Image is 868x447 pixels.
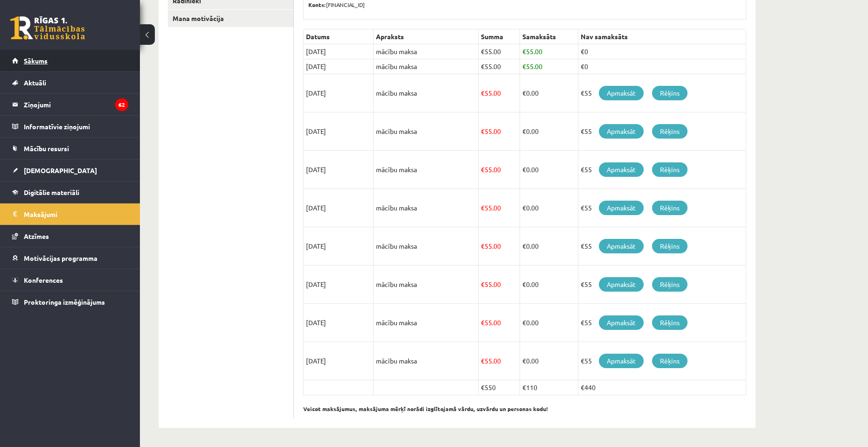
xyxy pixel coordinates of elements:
a: Apmaksāt [599,201,644,215]
td: €0 [578,44,746,59]
span: Konferences [24,276,63,284]
span: € [522,318,526,327]
th: Samaksāts [520,29,578,44]
td: mācību maksa [374,342,479,380]
a: Rīgas 1. Tālmācības vidusskola [10,16,85,40]
td: 0.00 [520,112,578,151]
span: Mācību resursi [24,144,69,153]
span: € [522,47,526,56]
span: € [481,47,485,56]
a: Rēķins [652,86,687,100]
td: 55.00 [479,44,520,59]
a: Apmaksāt [599,277,644,292]
td: €110 [520,380,578,395]
td: 55.00 [479,342,520,380]
span: € [481,165,485,174]
td: 55.00 [479,304,520,342]
a: Apmaksāt [599,239,644,253]
td: €55 [578,304,746,342]
td: €55 [578,112,746,151]
a: Konferences [12,269,128,291]
td: mācību maksa [374,112,479,151]
td: mācību maksa [374,59,479,74]
td: €55 [578,189,746,227]
a: Rēķins [652,277,687,292]
a: Rēķins [652,354,687,368]
span: € [481,318,485,327]
span: € [481,280,485,288]
a: Rēķins [652,124,687,139]
a: Maksājumi [12,203,128,225]
a: Ziņojumi62 [12,94,128,115]
a: Apmaksāt [599,124,644,139]
th: Apraksts [374,29,479,44]
a: Rēķins [652,239,687,253]
a: Apmaksāt [599,315,644,330]
span: € [522,280,526,288]
td: 55.00 [520,59,578,74]
td: 0.00 [520,265,578,304]
span: € [481,356,485,365]
td: [DATE] [304,304,374,342]
legend: Informatīvie ziņojumi [24,116,128,137]
th: Nav samaksāts [578,29,746,44]
td: 0.00 [520,227,578,265]
a: Digitālie materiāli [12,182,128,203]
td: mācību maksa [374,227,479,265]
td: [DATE] [304,227,374,265]
span: Digitālie materiāli [24,188,79,196]
td: €440 [578,380,746,395]
a: Rēķins [652,315,687,330]
b: Veicot maksājumus, maksājuma mērķī norādi izglītojamā vārdu, uzvārdu un personas kodu! [303,405,548,412]
a: Atzīmes [12,225,128,247]
a: Apmaksāt [599,86,644,100]
span: € [522,89,526,97]
span: € [522,242,526,250]
a: Apmaksāt [599,354,644,368]
legend: Ziņojumi [24,94,128,115]
span: € [481,62,485,70]
th: Summa [479,29,520,44]
td: mācību maksa [374,151,479,189]
td: 55.00 [479,74,520,112]
span: € [522,62,526,70]
legend: Maksājumi [24,203,128,225]
th: Datums [304,29,374,44]
a: Informatīvie ziņojumi [12,116,128,137]
span: Atzīmes [24,232,49,240]
td: 55.00 [479,265,520,304]
span: € [522,165,526,174]
span: € [522,127,526,135]
td: €0 [578,59,746,74]
span: € [522,203,526,212]
td: [DATE] [304,74,374,112]
td: 0.00 [520,151,578,189]
td: mācību maksa [374,44,479,59]
td: mācību maksa [374,265,479,304]
td: [DATE] [304,112,374,151]
td: €55 [578,151,746,189]
span: € [481,127,485,135]
td: 0.00 [520,342,578,380]
td: 0.00 [520,74,578,112]
a: Mācību resursi [12,138,128,159]
span: Motivācijas programma [24,254,97,262]
a: Aktuāli [12,72,128,93]
span: € [522,356,526,365]
td: 55.00 [479,112,520,151]
span: € [481,203,485,212]
td: [DATE] [304,189,374,227]
td: €55 [578,342,746,380]
td: [DATE] [304,265,374,304]
i: 62 [115,98,128,111]
span: Proktoringa izmēģinājums [24,298,105,306]
a: Proktoringa izmēģinājums [12,291,128,313]
a: Apmaksāt [599,162,644,177]
b: Konts: [308,1,326,8]
td: mācību maksa [374,74,479,112]
td: €550 [479,380,520,395]
td: 55.00 [479,227,520,265]
a: [DEMOGRAPHIC_DATA] [12,160,128,181]
td: mācību maksa [374,304,479,342]
span: [DEMOGRAPHIC_DATA] [24,166,97,175]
